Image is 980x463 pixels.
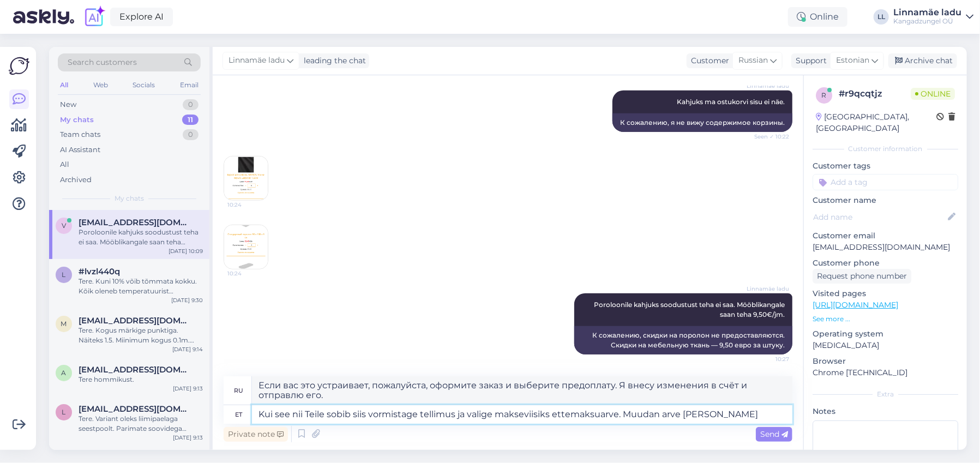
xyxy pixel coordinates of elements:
[234,381,243,400] div: ru
[816,111,936,134] div: [GEOGRAPHIC_DATA], [GEOGRAPHIC_DATA]
[813,340,958,351] p: [MEDICAL_DATA]
[183,129,199,140] div: 0
[173,384,203,393] div: [DATE] 9:13
[813,195,958,206] p: Customer name
[60,159,69,170] div: All
[79,267,120,276] span: #lvzl440q
[813,356,958,367] p: Browser
[171,296,203,304] div: [DATE] 9:30
[83,5,106,28] img: explore-ai
[836,55,869,67] span: Estonian
[813,257,958,269] p: Customer phone
[178,78,201,92] div: Email
[227,269,268,278] span: 10:24
[813,242,958,253] p: [EMAIL_ADDRESS][DOMAIN_NAME]
[252,405,792,424] textarea: Kui see nii Teile sobib siis vormistage tellimus ja valige makseviisiks ettemaksuarve. Muudan arv...
[813,288,958,299] p: Visited pages
[60,145,100,155] div: AI Assistant
[229,55,285,67] span: Linnamäe ladu
[748,133,789,141] span: Seen ✓ 10:22
[60,129,100,140] div: Team chats
[62,408,66,416] span: l
[813,328,958,340] p: Operating system
[61,320,67,328] span: m
[60,115,94,125] div: My chats
[252,376,792,405] textarea: Если вас это устраивает, пожалуйста, оформите заказ и выберите предоплату. Я внесу изменения в сч...
[79,218,192,227] span: veleswood.ou@gmail.com
[62,221,66,230] span: v
[227,201,268,209] span: 10:24
[79,404,192,414] span: liivield@gmail.com
[79,276,203,296] div: Tere. Kuni 10% võib tõmmata kokku. Kõik oleneb temperatuurist [PERSON_NAME] tugevat tšentrifuuki ...
[594,300,786,318] span: Poroloonile kahjuks soodustust teha ei saa. Mööblikangale saan teha 9,50€/jm.
[79,414,203,434] div: Tere. Variant oleks liimipaelaga seestpoolt. Parimate soovidega Kadiriin Aare
[893,8,973,26] a: Linnamäe laduKangadzungel OÜ
[224,225,268,269] img: Attachment
[813,389,958,399] div: Extra
[813,314,958,324] p: See more ...
[182,115,199,125] div: 11
[60,175,92,185] div: Archived
[760,429,788,439] span: Send
[687,55,729,67] div: Customer
[68,57,137,68] span: Search customers
[813,160,958,172] p: Customer tags
[62,270,66,279] span: l
[183,99,199,110] div: 0
[839,87,911,100] div: # r9qcqtjz
[91,78,110,92] div: Web
[813,211,946,223] input: Add name
[893,8,961,17] div: Linnamäe ladu
[813,230,958,242] p: Customer email
[747,285,789,293] span: Linnamäe ladu
[58,78,70,92] div: All
[60,99,76,110] div: New
[224,427,288,442] div: Private note
[747,82,789,90] span: Linnamäe ladu
[235,405,242,424] div: et
[79,375,203,384] div: Tere hommikust.
[79,227,203,247] div: Poroloonile kahjuks soodustust teha ei saa. Mööblikangale saan teha 9,50€/jm.
[888,53,957,68] div: Archive chat
[224,157,268,200] img: Attachment
[79,316,192,326] span: moonikaluhamaa@gmail.com
[173,434,203,442] div: [DATE] 9:13
[299,55,366,67] div: leading the chat
[911,88,955,100] span: Online
[62,369,67,377] span: A
[110,8,173,26] a: Explore AI
[169,247,203,255] div: [DATE] 10:09
[813,144,958,154] div: Customer information
[874,9,889,25] div: LL
[813,300,898,310] a: [URL][DOMAIN_NAME]
[79,365,192,375] span: Antonsuperov@gmail.com
[822,91,827,99] span: r
[788,7,847,27] div: Online
[813,269,911,284] div: Request phone number
[612,113,792,132] div: К сожалению, я не вижу содержимое корзины.
[130,78,157,92] div: Socials
[893,17,961,26] div: Kangadzungel OÜ
[115,194,144,203] span: My chats
[738,55,768,67] span: Russian
[791,55,827,67] div: Support
[574,326,792,354] div: К сожалению, скидки на поролон не предоставляются. Скидки на мебельную ткань — 9,50 евро за штуку.
[172,345,203,353] div: [DATE] 9:14
[9,56,29,76] img: Askly Logo
[813,174,958,190] input: Add a tag
[813,406,958,417] p: Notes
[813,367,958,378] p: Chrome [TECHNICAL_ID]
[748,355,789,363] span: 10:27
[79,326,203,345] div: Tere. Kogus märkige punktiga. Näiteks 1.5. Miinimum kogus 0.1m. Parimate soovidega Kadiriin Aare
[677,98,785,106] span: Kahjuks ma ostukorvi sisu ei näe.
